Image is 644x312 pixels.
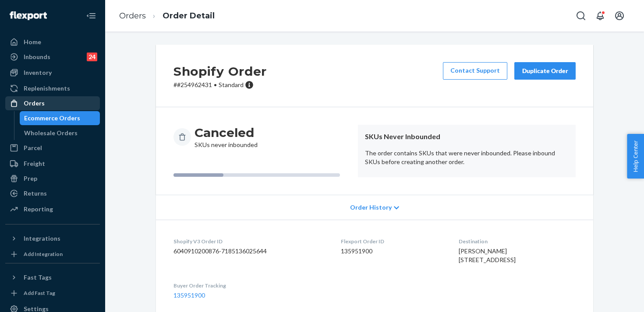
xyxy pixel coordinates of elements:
[365,149,569,166] p: The order contains SKUs that were never inbounded. Please inbound SKUs before creating another or...
[459,247,516,263] span: [PERSON_NAME] [STREET_ADDRESS]
[24,234,60,243] div: Integrations
[443,62,507,80] a: Contact Support
[591,7,609,25] button: Open notifications
[24,273,52,282] div: Fast Tags
[572,7,590,25] button: Open Search Box
[24,189,47,198] div: Returns
[219,81,244,88] span: Standard
[24,114,80,123] div: Ecommerce Orders
[24,38,41,46] div: Home
[20,126,100,140] a: Wholesale Orders
[173,291,205,299] a: 135951900
[20,111,100,125] a: Ecommerce Orders
[611,7,628,25] button: Open account menu
[5,186,100,200] a: Returns
[5,270,100,284] button: Fast Tags
[24,250,63,258] div: Add Integration
[5,50,100,64] a: Inbounds24
[173,282,327,289] dt: Buyer Order Tracking
[10,11,47,20] img: Flexport logo
[5,81,100,95] a: Replenishments
[173,238,327,245] dt: Shopify V3 Order ID
[5,202,100,216] a: Reporting
[5,35,100,49] a: Home
[214,81,217,88] span: •
[173,247,327,256] dd: 6040910200876-7185136025644
[522,67,568,75] div: Duplicate Order
[5,157,100,171] a: Freight
[24,84,70,93] div: Replenishments
[195,125,258,149] div: SKUs never inbounded
[5,231,100,245] button: Integrations
[119,11,146,21] a: Orders
[627,134,644,179] button: Help Center
[365,132,569,142] header: SKUs Never Inbounded
[163,11,215,21] a: Order Detail
[24,174,37,183] div: Prep
[5,172,100,186] a: Prep
[459,238,576,245] dt: Destination
[24,129,78,137] div: Wholesale Orders
[514,62,576,80] button: Duplicate Order
[5,141,100,155] a: Parcel
[24,68,52,77] div: Inventory
[5,288,100,298] a: Add Fast Tag
[350,203,392,212] span: Order History
[195,125,258,140] h3: Canceled
[341,247,444,256] dd: 135951900
[173,62,267,81] h2: Shopify Order
[5,66,100,80] a: Inventory
[173,81,267,89] p: # #254962431
[5,96,100,110] a: Orders
[5,249,100,259] a: Add Integration
[341,238,444,245] dt: Flexport Order ID
[24,159,45,168] div: Freight
[24,205,53,214] div: Reporting
[82,7,100,25] button: Close Navigation
[87,53,97,61] div: 24
[112,3,222,29] ol: breadcrumbs
[24,144,42,152] div: Parcel
[24,289,55,297] div: Add Fast Tag
[24,53,50,61] div: Inbounds
[24,99,45,108] div: Orders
